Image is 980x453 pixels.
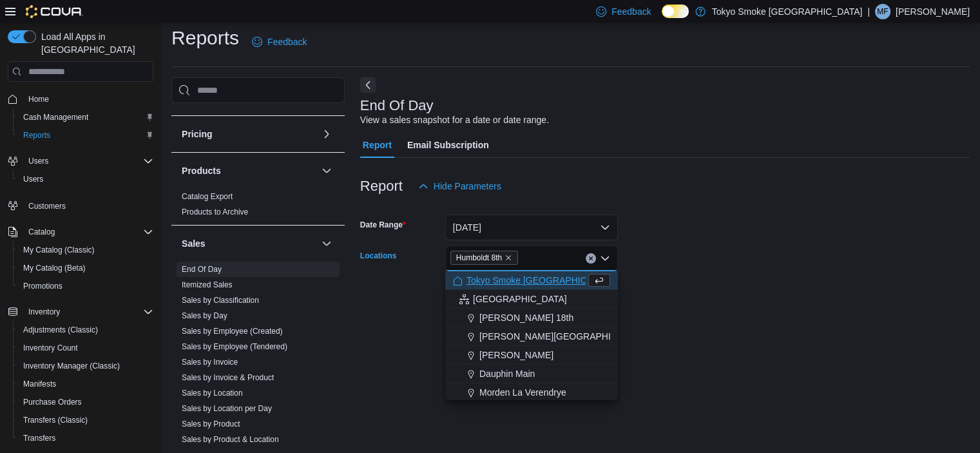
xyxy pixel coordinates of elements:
span: Home [23,91,153,107]
span: Catalog [23,224,153,240]
span: [GEOGRAPHIC_DATA] [473,293,567,305]
button: Users [3,152,159,170]
button: Manifests [13,375,159,393]
span: Humboldt 8th [450,251,518,265]
input: Dark Mode [662,5,689,18]
button: Sales [319,236,334,251]
span: Report [363,132,392,158]
a: Users [18,171,48,187]
a: Sales by Classification [182,296,259,305]
h3: Report [360,178,403,194]
span: Feedback [267,35,307,48]
a: Purchase Orders [18,394,87,410]
a: Customers [23,198,71,214]
p: [PERSON_NAME] [896,4,970,19]
button: Hide Parameters [413,173,506,199]
button: [PERSON_NAME] [445,346,618,365]
button: Users [13,170,159,188]
a: Manifests [18,376,61,392]
button: Sales [182,237,316,250]
a: Itemized Sales [182,280,233,289]
span: Morden La Verendrye [479,386,566,399]
span: Sales by Invoice & Product [182,372,274,383]
span: Dark Mode [662,18,662,19]
span: Adjustments (Classic) [23,325,98,335]
span: MF [877,4,888,19]
span: Sales by Invoice [182,357,238,367]
span: Purchase Orders [23,397,82,407]
a: Feedback [247,29,312,55]
span: Transfers [18,430,153,446]
a: Promotions [18,278,68,294]
span: Sales by Product [182,419,240,429]
h3: Pricing [182,128,212,140]
label: Date Range [360,220,406,230]
a: Sales by Invoice [182,358,238,367]
span: Manifests [23,379,56,389]
span: Tokyo Smoke [GEOGRAPHIC_DATA] [466,274,617,287]
span: Users [23,153,153,169]
p: Tokyo Smoke [GEOGRAPHIC_DATA] [712,4,863,19]
span: Sales by Product & Location [182,434,279,445]
button: [PERSON_NAME][GEOGRAPHIC_DATA] [445,327,618,346]
span: Transfers [23,433,55,443]
button: Inventory Count [13,339,159,357]
span: Purchase Orders [18,394,153,410]
a: Home [23,92,54,107]
span: Inventory Manager (Classic) [18,358,153,374]
button: Inventory [23,304,65,320]
button: Products [319,163,334,178]
span: [PERSON_NAME] [479,349,553,361]
span: Customers [28,201,66,211]
a: Sales by Day [182,311,227,320]
span: Sales by Classification [182,295,259,305]
button: Catalog [3,223,159,241]
a: Transfers [18,430,61,446]
a: End Of Day [182,265,222,274]
img: Cova [26,5,83,18]
a: My Catalog (Classic) [18,242,100,258]
button: Adjustments (Classic) [13,321,159,339]
button: Remove Humboldt 8th from selection in this group [504,254,512,262]
a: Sales by Product [182,419,240,429]
button: Cash Management [13,108,159,126]
span: Inventory [23,304,153,320]
span: Sales by Day [182,311,227,321]
h1: Reports [171,25,239,51]
button: Purchase Orders [13,393,159,411]
span: Transfers (Classic) [23,415,88,425]
span: My Catalog (Beta) [23,263,86,273]
button: [GEOGRAPHIC_DATA] [445,290,618,309]
a: Sales by Employee (Tendered) [182,342,287,351]
button: Pricing [182,128,316,140]
span: Catalog Export [182,191,233,202]
a: Inventory Manager (Classic) [18,358,125,374]
span: Reports [18,128,153,143]
button: Products [182,164,316,177]
button: Catalog [23,224,60,240]
button: Tokyo Smoke [GEOGRAPHIC_DATA] [445,271,618,290]
button: Customers [3,196,159,215]
span: Catalog [28,227,55,237]
button: Morden La Verendrye [445,383,618,402]
button: Transfers [13,429,159,447]
span: Itemized Sales [182,280,233,290]
div: View a sales snapshot for a date or date range. [360,113,549,127]
span: Sales by Employee (Created) [182,326,283,336]
span: Reports [23,130,50,140]
button: My Catalog (Beta) [13,259,159,277]
span: Users [28,156,48,166]
button: Inventory [3,303,159,321]
a: Transfers (Classic) [18,412,93,428]
span: Cash Management [18,110,153,125]
a: Inventory Count [18,340,83,356]
h3: Products [182,164,221,177]
button: Clear input [586,253,596,264]
span: Promotions [18,278,153,294]
span: Inventory Count [23,343,78,353]
span: Dauphin Main [479,367,535,380]
span: Customers [23,197,153,213]
span: Inventory Count [18,340,153,356]
a: Reports [18,128,55,143]
button: [PERSON_NAME] 18th [445,309,618,327]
